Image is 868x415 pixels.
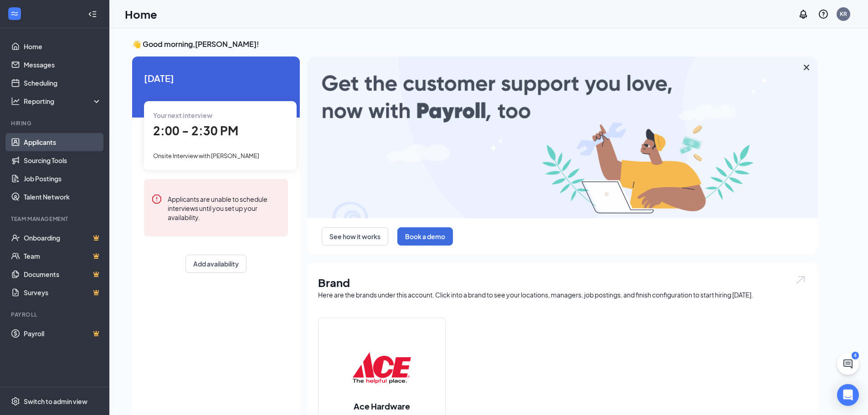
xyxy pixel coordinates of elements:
svg: Cross [801,62,812,73]
svg: Settings [11,397,20,406]
a: Home [24,37,102,56]
button: See how it works [322,227,388,246]
h2: Ace Hardware [344,400,419,412]
button: ChatActive [837,353,859,375]
a: Sourcing Tools [24,151,102,169]
div: Hiring [11,119,100,127]
a: SurveysCrown [24,283,102,302]
div: Switch to admin view [24,397,87,406]
div: Applicants are unable to schedule interviews until you set up your availability. [168,194,281,222]
a: Scheduling [24,74,102,92]
span: 2:00 - 2:30 PM [153,123,238,138]
div: Here are the brands under this account. Click into a brand to see your locations, managers, job p... [318,290,806,299]
span: [DATE] [144,71,288,85]
div: Team Management [11,215,100,223]
button: Book a demo [397,227,453,246]
div: 4 [852,352,859,359]
a: TeamCrown [24,247,102,265]
svg: Error [151,194,162,205]
svg: Collapse [88,10,97,19]
svg: Analysis [11,97,20,106]
button: Add availability [185,255,247,273]
div: KR [840,10,847,18]
img: Ace Hardware [353,338,411,397]
div: Payroll [11,311,100,318]
h1: Home [125,6,157,22]
a: PayrollCrown [24,324,102,343]
svg: WorkstreamLogo [10,9,19,18]
svg: ChatActive [842,359,853,369]
a: DocumentsCrown [24,265,102,283]
span: Your next interview [153,111,212,119]
h3: 👋 Good morning, [PERSON_NAME] ! [132,39,817,49]
div: Reporting [24,97,102,106]
a: Applicants [24,133,102,151]
a: OnboardingCrown [24,229,102,247]
img: open.6027fd2a22e1237b5b06.svg [795,275,806,285]
a: Messages [24,56,102,74]
span: Onsite Interview with [PERSON_NAME] [153,152,259,159]
a: Talent Network [24,188,102,206]
svg: Notifications [798,9,809,20]
a: Job Postings [24,169,102,188]
div: Open Intercom Messenger [837,384,859,406]
svg: QuestionInfo [818,9,829,20]
img: payroll-large.gif [307,56,817,218]
h1: Brand [318,275,806,290]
